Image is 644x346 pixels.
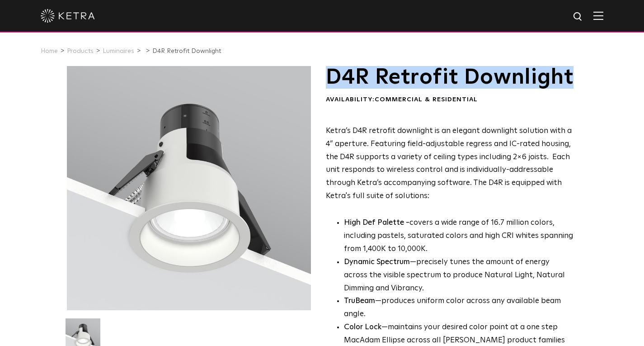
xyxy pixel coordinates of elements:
[344,297,375,305] strong: TruBeam
[344,217,575,256] p: covers a wide range of 16.7 million colors, including pastels, saturated colors and high CRI whit...
[152,48,221,54] a: D4R Retrofit Downlight
[344,219,409,227] strong: High Def Palette -
[326,66,575,89] h1: D4R Retrofit Downlight
[344,295,575,321] li: —produces uniform color across any available beam angle.
[41,48,58,54] a: Home
[344,256,575,295] li: —precisely tunes the amount of energy across the visible spectrum to produce Natural Light, Natur...
[67,48,94,54] a: Products
[375,96,478,103] span: Commercial & Residential
[344,323,381,331] strong: Color Lock
[103,48,134,54] a: Luminaires
[593,11,603,20] img: Hamburger%20Nav.svg
[326,95,575,104] div: Availability:
[326,125,575,203] p: Ketra’s D4R retrofit downlight is an elegant downlight solution with a 4” aperture. Featuring fie...
[344,258,410,266] strong: Dynamic Spectrum
[573,11,584,23] img: search icon
[41,9,95,23] img: ketra-logo-2019-white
